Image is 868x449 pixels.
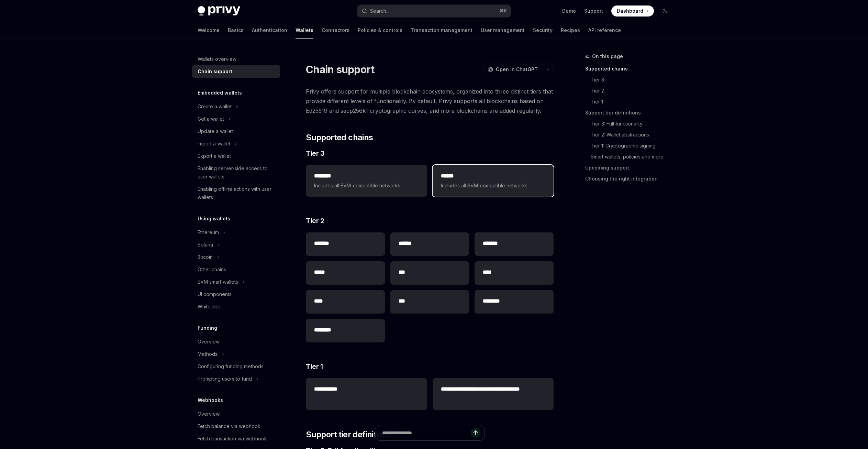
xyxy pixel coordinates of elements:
a: Supported chains [585,63,676,74]
a: Export a wallet [192,150,280,162]
div: Other chains [198,265,226,274]
h5: Embedded wallets [198,89,242,97]
div: Methods [198,350,218,358]
button: Open in ChatGPT [483,64,542,75]
span: Privy offers support for multiple blockchain ecosystems, organized into three distinct tiers that... [306,87,554,116]
a: Update a wallet [192,125,280,138]
a: Chain support [192,65,280,78]
a: Tier 1 [585,96,676,107]
a: Tier 1: Cryptographic signing [585,140,676,151]
div: Ethereum [198,228,219,237]
button: Toggle Solana section [192,239,280,251]
button: Toggle Prompting users to fund section [192,373,280,385]
div: Update a wallet [198,127,233,135]
a: Other chains [192,263,280,276]
button: Send message [471,428,480,438]
div: UI components [198,290,232,298]
a: Tier 2: Wallet abstractions [585,129,676,140]
a: Wallets overview [192,53,280,65]
button: Toggle Ethereum section [192,226,280,239]
span: Includes all EVM-compatible networks [314,182,419,190]
span: On this page [592,52,623,61]
a: Choosing the right integration [585,173,676,184]
div: Enabling server-side access to user wallets [198,164,276,181]
div: Fetch balance via webhook [198,422,260,430]
span: Tier 1 [306,362,323,371]
a: **** ***Includes all EVM-compatible networks [306,165,427,197]
a: Tier 3 [585,74,676,85]
a: Demo [562,8,576,14]
h5: Using wallets [198,215,230,223]
a: Tier 3: Full functionality [585,118,676,129]
img: dark logo [198,6,240,16]
a: Fetch balance via webhook [192,420,280,432]
a: Smart wallets, policies and more [585,151,676,162]
a: Transaction management [411,22,472,39]
button: Toggle Import a wallet section [192,138,280,150]
a: Upcoming support [585,162,676,173]
span: Dashboard [617,8,643,14]
a: Basics [228,22,244,39]
a: Welcome [198,22,220,39]
a: Whitelabel [192,300,280,313]
div: Fetch transaction via webhook [198,435,267,443]
a: User management [481,22,525,39]
button: Toggle Create a wallet section [192,100,280,113]
a: Overview [192,408,280,420]
span: Includes all SVM-compatible networks [441,182,545,190]
button: Toggle EVM smart wallets section [192,276,280,288]
div: EVM smart wallets [198,278,238,286]
div: Overview [198,410,220,418]
a: Recipes [561,22,580,39]
div: Get a wallet [198,115,224,123]
button: Open search [357,5,511,17]
a: UI components [192,288,280,300]
input: Ask a question... [382,425,471,440]
a: Tier 2 [585,85,676,96]
div: Enabling offline actions with user wallets [198,185,276,201]
span: Open in ChatGPT [496,66,538,73]
div: Create a wallet [198,102,232,111]
div: Solana [198,241,213,249]
a: Security [533,22,553,39]
a: Overview [192,336,280,348]
div: Bitcoin [198,253,213,261]
div: Configuring funding methods [198,362,264,371]
h1: Chain support [306,63,374,76]
a: Enabling server-side access to user wallets [192,162,280,183]
button: Toggle Methods section [192,348,280,360]
div: Import a wallet [198,140,230,148]
div: Overview [198,338,220,346]
div: Chain support [198,67,232,76]
button: Toggle Bitcoin section [192,251,280,263]
a: Connectors [322,22,349,39]
a: **** *Includes all SVM-compatible networks [433,165,554,197]
a: Authentication [252,22,287,39]
a: Policies & controls [358,22,402,39]
span: Tier 2 [306,216,324,226]
span: Tier 3 [306,149,324,158]
div: Export a wallet [198,152,231,160]
a: Configuring funding methods [192,360,280,373]
span: Supported chains [306,132,373,143]
a: Wallets [296,22,313,39]
div: Whitelabel [198,303,222,311]
a: API reference [588,22,621,39]
span: ⌘ K [500,8,507,14]
button: Toggle dark mode [659,6,670,17]
div: Wallets overview [198,55,236,63]
a: Fetch transaction via webhook [192,432,280,445]
a: Enabling offline actions with user wallets [192,183,280,204]
div: Prompting users to fund [198,375,252,383]
h5: Webhooks [198,396,223,404]
div: Search... [370,7,389,15]
button: Toggle Get a wallet section [192,113,280,125]
h5: Funding [198,324,217,332]
a: Support [584,8,603,14]
a: Support tier definitions [585,107,676,118]
a: Dashboard [611,6,654,17]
